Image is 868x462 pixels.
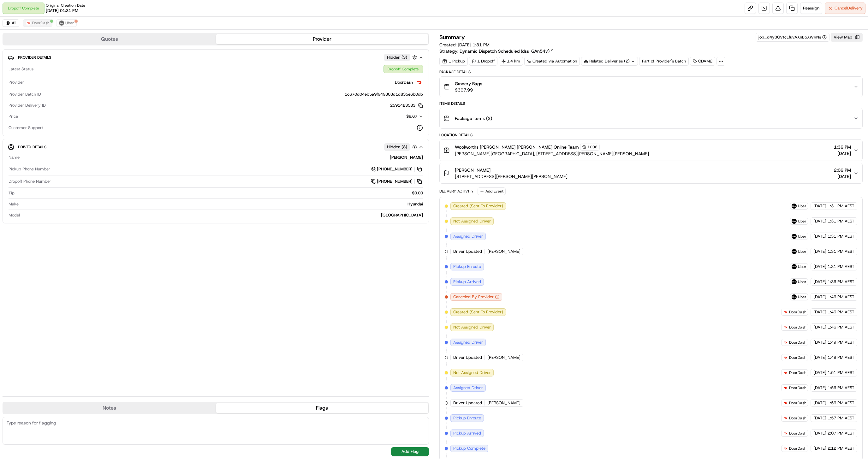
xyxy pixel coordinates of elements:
span: Driver Updated [453,249,482,254]
img: doordash_logo_v2.png [783,385,788,390]
span: 1:46 PM AEST [828,309,854,315]
div: Location Details [439,133,863,138]
span: Reassign [803,5,819,11]
span: Created (Sent To Provider) [453,309,503,315]
span: 1:56 PM AEST [828,385,854,391]
span: Uber [798,234,806,239]
span: 1c670d04eb5a9f949303d1d835e6b0db [345,92,423,97]
button: Quotes [3,34,216,44]
span: DoorDash [789,325,806,330]
button: Flags [216,403,429,413]
button: Uber [56,19,77,27]
img: doordash_logo_v2.png [783,325,788,330]
div: [PERSON_NAME] [22,155,423,160]
img: doordash_logo_v2.png [783,416,788,421]
span: Provider Details [18,55,51,60]
img: uber-new-logo.jpeg [792,279,797,284]
span: 1:49 PM AEST [828,355,854,360]
span: 1:36 PM AEST [828,279,854,285]
span: [DATE] [813,294,826,300]
span: Assigned Driver [453,234,483,239]
span: DoorDash [789,310,806,315]
span: [DATE] [813,249,826,254]
span: Uber [798,249,806,254]
div: CDAM2 [690,57,715,66]
button: Notes [3,403,216,413]
span: Driver Updated [453,355,482,360]
span: [DATE] [813,385,826,391]
span: Price [9,114,18,119]
span: [DATE] [813,340,826,345]
span: [PHONE_NUMBER] [377,166,413,172]
span: [DATE] 01:31 PM [46,8,78,14]
span: Hidden ( 8 ) [387,144,407,150]
span: [DATE] [813,370,826,376]
span: DoorDash [789,431,806,436]
img: doordash_logo_v2.png [783,431,788,436]
span: 1:57 PM AEST [828,415,854,421]
button: Hidden (8) [384,143,419,151]
button: Woolworths [PERSON_NAME] [PERSON_NAME] Online Team1008[PERSON_NAME][GEOGRAPHIC_DATA], [STREET_ADD... [440,140,862,161]
button: DoorDash [23,19,52,27]
span: [DATE] [813,446,826,451]
span: Created: [439,42,490,48]
span: Not Assigned Driver [453,324,491,330]
span: DoorDash [789,340,806,345]
span: Uber [798,264,806,269]
button: All [3,19,19,27]
div: Strategy: [439,48,554,54]
span: 2:07 PM AEST [828,430,854,436]
span: Make [9,201,19,207]
span: Pickup Phone Number [9,166,50,172]
img: doordash_logo_v2.png [783,370,788,375]
span: [DATE] [834,173,851,180]
img: uber-new-logo.jpeg [792,204,797,209]
span: Uber [798,294,806,299]
span: Not Assigned Driver [453,218,491,224]
span: [DATE] [813,430,826,436]
span: 2:06 PM [834,167,851,173]
span: Uber [798,219,806,224]
button: job_d4y3QVtcLfuvAXnB5XWKNs [758,34,827,40]
div: 1 Dropoff [469,57,497,66]
button: [PHONE_NUMBER] [371,166,423,173]
img: uber-new-logo.jpeg [792,294,797,299]
span: Pickup Enroute [453,415,481,421]
span: Provider Delivery ID [9,103,46,108]
img: doordash_logo_v2.png [26,21,31,26]
span: [DATE] [834,150,851,157]
span: Package Items ( 2 ) [455,115,492,121]
span: [DATE] [813,309,826,315]
span: Provider Batch ID [9,92,41,97]
button: Add Flag [391,447,429,456]
span: Pickup Complete [453,446,485,451]
span: Hidden ( 3 ) [387,55,407,60]
img: doordash_logo_v2.png [783,355,788,360]
a: Created via Automation [524,57,580,66]
div: Related Deliveries (2) [581,57,638,66]
span: 1:31 PM AEST [828,218,854,224]
a: Dynamic Dispatch Scheduled (dss_QAn54v) [460,48,554,54]
img: uber-new-logo.jpeg [792,249,797,254]
button: [PHONE_NUMBER] [371,178,423,185]
span: 1:31 PM AEST [828,264,854,269]
span: Not Assigned Driver [453,370,491,376]
span: [DATE] [813,400,826,406]
div: Hyundai [21,201,423,207]
button: Reassign [800,3,822,14]
div: 1 Pickup [439,57,468,66]
span: Cancel Delivery [835,5,863,11]
span: Provider [9,80,24,85]
span: Pickup Arrived [453,279,481,285]
span: DoorDash [789,446,806,451]
span: [DATE] [813,234,826,239]
span: 1:51 PM AEST [828,370,854,376]
span: [DATE] [813,203,826,209]
span: Canceled By Provider [453,294,494,300]
span: Assigned Driver [453,340,483,345]
span: [STREET_ADDRESS][PERSON_NAME][PERSON_NAME] [455,173,568,180]
span: Driver Updated [453,400,482,406]
span: Assigned Driver [453,385,483,391]
span: DoorDash [789,400,806,406]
